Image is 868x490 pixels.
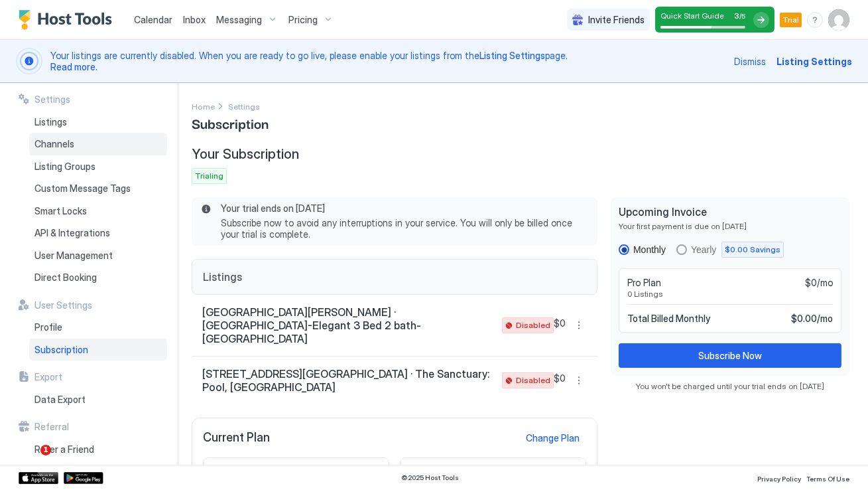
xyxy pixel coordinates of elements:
[228,99,260,113] div: Breadcrumb
[627,289,833,299] span: 0 Listings
[34,299,92,311] span: User Settings
[34,250,113,262] span: User Management
[402,473,460,482] span: © 2025 Host Tools
[29,316,167,339] a: Profile
[183,14,206,25] span: Inbox
[203,430,270,446] span: Current Plan
[734,11,739,21] span: 3
[554,372,566,388] span: $0
[806,475,849,483] span: Terms Of Use
[29,222,167,244] a: API & Integrations
[516,319,550,331] span: Disabled
[29,244,167,267] a: User Management
[676,242,784,258] div: yearly
[228,99,260,113] a: Settings
[192,102,215,112] span: Home
[782,14,799,26] span: Trial
[571,317,587,333] button: More options
[192,99,215,113] a: Home
[791,313,833,325] span: $0.00 / mo
[619,205,841,218] span: Upcoming Invoice
[776,54,852,68] div: Listing Settings
[691,244,716,255] div: Yearly
[627,277,661,289] span: Pro Plan
[228,102,260,112] span: Settings
[221,203,582,214] span: Your trial ends on [DATE]
[29,111,167,133] a: Listings
[554,317,566,333] span: $0
[50,50,726,73] span: Your listings are currently disabled. When you are ready to go live, please enable your listings ...
[50,61,97,72] a: Read more.
[192,113,269,133] span: Subscription
[183,13,206,27] a: Inbox
[520,429,586,447] button: Change Plan
[571,317,587,333] div: menu
[29,177,167,200] a: Custom Message Tags
[34,321,62,333] span: Profile
[64,472,103,484] a: Google Play Store
[34,444,94,455] span: Refer a Friend
[619,343,841,368] button: Subscribe Now
[192,146,299,163] span: Your Subscription
[29,339,167,361] a: Subscription
[34,116,67,128] span: Listings
[34,421,69,433] span: Referral
[34,227,110,239] span: API & Integrations
[34,394,86,406] span: Data Export
[29,438,167,461] a: Refer a Friend
[19,10,118,30] a: Host Tools Logo
[734,54,766,68] div: Dismiss
[34,94,70,106] span: Settings
[571,372,587,388] div: menu
[698,349,762,363] div: Subscribe Now
[527,431,580,445] div: Change Plan
[203,270,242,284] span: Listings
[660,11,724,21] span: Quick Start Guide
[516,374,550,386] span: Disabled
[29,266,167,289] a: Direct Booking
[807,12,823,28] div: menu
[34,272,97,284] span: Direct Booking
[739,12,745,21] span: / 5
[806,471,849,485] a: Terms Of Use
[725,244,780,256] span: $0.00 Savings
[19,472,58,484] a: App Store
[588,14,645,26] span: Invite Friends
[216,14,262,26] span: Messaging
[34,161,95,173] span: Listing Groups
[34,344,88,356] span: Subscription
[479,50,545,61] a: Listing Settings
[192,99,215,113] div: Breadcrumb
[34,138,74,150] span: Channels
[757,475,801,483] span: Privacy Policy
[571,372,587,388] button: More options
[627,313,710,325] span: Total Billed Monthly
[34,371,62,383] span: Export
[29,155,167,178] a: Listing Groups
[619,221,841,231] span: Your first payment is due on [DATE]
[29,388,167,411] a: Data Export
[34,205,87,217] span: Smart Locks
[619,244,666,255] div: monthly
[29,200,167,222] a: Smart Locks
[40,445,51,455] span: 1
[134,13,172,27] a: Calendar
[29,133,167,155] a: Channels
[757,471,801,485] a: Privacy Policy
[288,14,318,26] span: Pricing
[221,217,582,240] span: Subscribe now to avoid any interruptions in your service. You will only be billed once your trial...
[13,445,45,477] iframe: Intercom live chat
[195,170,223,182] span: Trialing
[805,277,833,289] span: $0/mo
[611,381,849,391] span: You won't be charged until your trial ends on [DATE]
[202,367,497,394] span: [STREET_ADDRESS][GEOGRAPHIC_DATA] · The Sanctuary: Pool, [GEOGRAPHIC_DATA]
[828,9,849,31] div: User profile
[34,183,131,195] span: Custom Message Tags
